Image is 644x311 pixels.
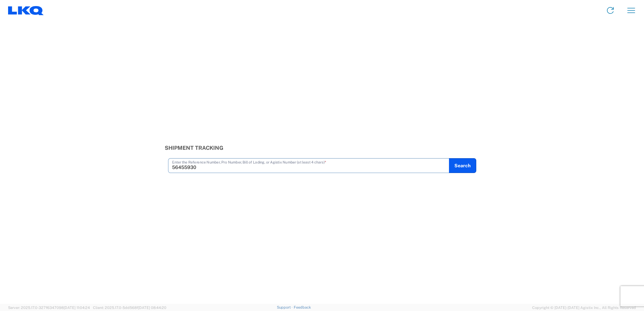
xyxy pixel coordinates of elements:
[93,306,166,310] span: Client: 2025.17.0-5dd568f
[277,305,294,309] a: Support
[64,306,90,310] span: [DATE] 11:04:24
[8,306,90,310] span: Server: 2025.17.0-327f6347098
[532,305,636,311] span: Copyright © [DATE]-[DATE] Agistix Inc., All Rights Reserved
[138,306,166,310] span: [DATE] 08:44:20
[294,305,311,309] a: Feedback
[449,158,476,173] button: Search
[165,145,480,151] h3: Shipment Tracking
